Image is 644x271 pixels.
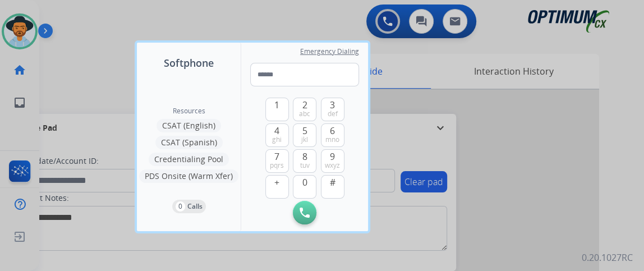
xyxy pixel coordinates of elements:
[302,176,307,189] span: 0
[173,107,205,116] span: Resources
[302,124,307,137] span: 5
[302,98,307,112] span: 2
[325,161,340,170] span: wxyz
[300,208,310,218] img: call-button
[265,149,289,173] button: 7pqrs
[265,98,289,121] button: 1
[330,124,335,137] span: 6
[328,109,338,118] span: def
[300,47,359,56] span: Emergency Dialing
[582,251,633,264] p: 0.20.1027RC
[164,55,214,71] span: Softphone
[300,161,310,170] span: tuv
[274,176,279,189] span: +
[321,123,344,147] button: 6mno
[321,98,344,121] button: 3def
[265,123,289,147] button: 4ghi
[299,109,310,118] span: abc
[149,153,229,166] button: Credentialing Pool
[274,124,279,137] span: 4
[274,150,279,163] span: 7
[157,119,221,132] button: CSAT (English)
[330,150,335,163] span: 9
[293,149,316,173] button: 8tuv
[293,175,316,199] button: 0
[270,161,284,170] span: pqrs
[274,98,279,112] span: 1
[187,201,203,212] p: Calls
[265,175,289,199] button: +
[301,135,308,144] span: jkl
[302,150,307,163] span: 8
[330,98,335,112] span: 3
[139,169,238,183] button: PDS Onsite (Warm Xfer)
[325,135,339,144] span: mno
[293,123,316,147] button: 5jkl
[172,200,206,213] button: 0Calls
[330,176,335,189] span: #
[155,136,223,149] button: CSAT (Spanish)
[272,135,282,144] span: ghi
[321,149,344,173] button: 9wxyz
[321,175,344,199] button: #
[176,201,185,212] p: 0
[293,98,316,121] button: 2abc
